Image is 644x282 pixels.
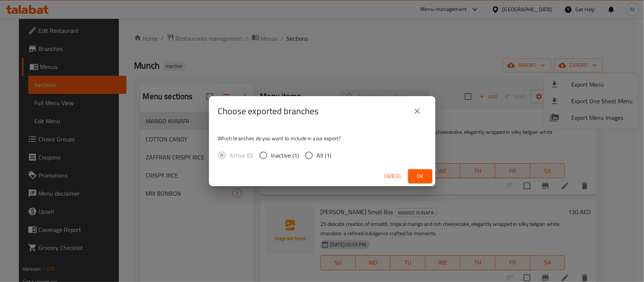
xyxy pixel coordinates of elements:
span: Active (0) [230,151,254,160]
h2: Choose exported branches [218,105,319,117]
button: close [408,102,426,120]
span: All (1) [317,151,332,160]
span: Cancel [384,172,402,181]
button: Ok [408,169,432,183]
p: Which branches do you want to include in your export? [218,135,426,142]
span: Ok [414,172,426,181]
button: Cancel [381,169,405,183]
span: Inactive (1) [271,151,299,160]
